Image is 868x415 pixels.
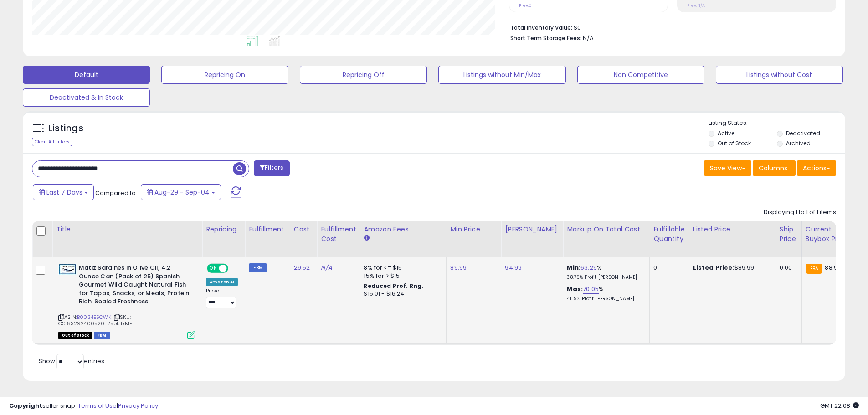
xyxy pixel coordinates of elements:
div: Amazon AI [206,278,238,286]
a: 63.29 [580,263,597,272]
button: Deactivated & In Stock [23,88,150,107]
a: 70.05 [583,285,599,294]
div: Title [56,225,198,234]
p: 41.19% Profit [PERSON_NAME] [567,296,642,302]
b: Max: [567,285,583,293]
a: 94.99 [505,263,522,272]
span: Aug-29 - Sep-04 [154,188,210,197]
div: 0 [653,264,682,272]
span: Columns [759,164,787,173]
button: Aug-29 - Sep-04 [141,184,221,200]
div: Amazon Fees [364,225,442,234]
div: % [567,285,642,302]
img: 41uU1UJYjGS._SL40_.jpg [58,264,77,275]
div: Markup on Total Cost [567,225,646,234]
div: [PERSON_NAME] [505,225,559,234]
b: Listed Price: [693,263,734,272]
label: Archived [786,139,811,147]
div: 8% for <= $15 [364,264,439,272]
button: Default [23,66,150,84]
button: Columns [753,160,796,176]
button: Listings without Min/Max [438,66,565,84]
p: Listing States: [709,119,845,128]
span: Compared to: [95,189,137,197]
div: Min Price [450,225,497,234]
small: FBM [249,263,267,272]
a: Terms of Use [78,401,117,410]
div: Fulfillable Quantity [653,225,685,244]
span: All listings that are currently out of stock and unavailable for purchase on Amazon [58,332,92,339]
b: Min: [567,263,580,272]
div: Clear All Filters [32,138,72,146]
div: Fulfillment [249,225,286,234]
div: 15% for > $15 [364,272,439,280]
b: Matiz Sardines in Olive Oil, 4.2 Ounce Can (Pack of 25) Spanish Gourmet Wild Caught Natural Fish ... [79,264,190,308]
span: ON [208,265,219,272]
div: Listed Price [693,225,772,234]
small: Prev: 0 [519,3,532,8]
div: $15.01 - $16.24 [364,290,439,298]
label: Active [718,129,734,137]
small: FBA [806,264,822,274]
th: The percentage added to the cost of goods (COGS) that forms the calculator for Min & Max prices. [563,221,650,257]
li: $0 [510,21,829,32]
div: $89.99 [693,264,769,272]
div: Fulfillment Cost [321,225,356,244]
b: Reduced Prof. Rng. [364,282,423,290]
a: Privacy Policy [118,401,158,410]
button: Repricing Off [300,66,427,84]
div: 0.00 [780,264,795,272]
button: Repricing On [161,66,288,84]
button: Actions [797,160,836,176]
span: 2025-09-12 22:08 GMT [820,401,859,410]
span: Show: entries [39,357,104,365]
div: Ship Price [780,225,798,244]
a: N/A [321,263,332,272]
div: Cost [294,225,313,234]
span: Last 7 Days [46,188,82,197]
label: Deactivated [786,129,820,137]
h5: Listings [48,122,83,135]
b: Short Term Storage Fees: [510,34,581,42]
div: Preset: [206,288,238,308]
button: Save View [704,160,751,176]
div: % [567,264,642,281]
label: Out of Stock [718,139,751,147]
button: Non Competitive [577,66,704,84]
div: Repricing [206,225,241,234]
small: Prev: N/A [687,3,705,8]
span: N/A [583,34,594,42]
div: Displaying 1 to 1 of 1 items [764,208,836,217]
a: B0034E5CWK [77,313,111,321]
b: Total Inventory Value: [510,24,572,31]
div: ASIN: [58,264,195,338]
strong: Copyright [9,401,42,410]
span: OFF [227,265,241,272]
button: Listings without Cost [716,66,843,84]
div: Current Buybox Price [806,225,853,244]
p: 38.76% Profit [PERSON_NAME] [567,274,642,281]
button: Filters [254,160,289,176]
div: seller snap | | [9,402,158,410]
span: | SKU: CC.832924005201.25pk.b.MF [58,313,132,327]
button: Last 7 Days [33,184,94,200]
a: 29.52 [294,263,310,272]
span: FBM [94,332,110,339]
a: 89.99 [450,263,467,272]
span: 88.99 [825,263,841,272]
small: Amazon Fees. [364,234,369,242]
